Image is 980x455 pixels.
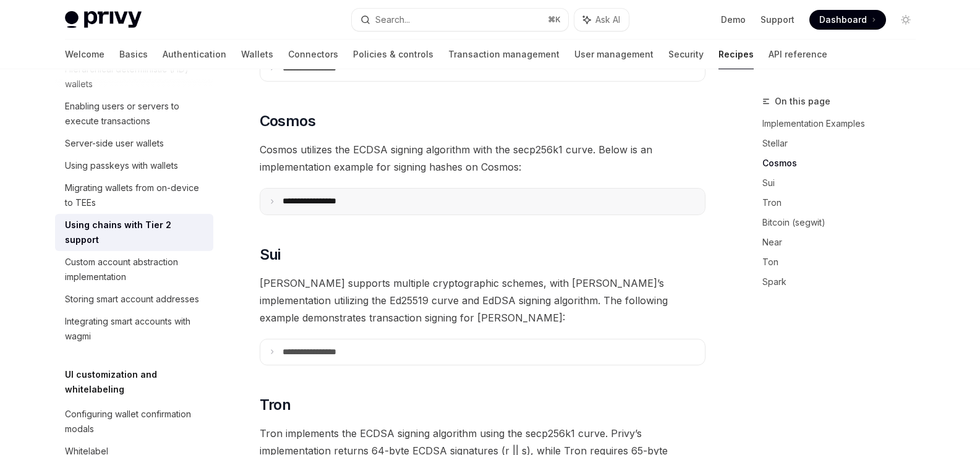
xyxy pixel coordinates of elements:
a: Migrating wallets from on-device to TEEs [55,177,213,214]
span: [PERSON_NAME] supports multiple cryptographic schemes, with [PERSON_NAME]’s implementation utiliz... [260,274,705,326]
a: Authentication [163,40,226,69]
a: Sui [762,173,926,193]
a: API reference [769,40,827,69]
span: ⌘ K [548,15,561,25]
a: Storing smart account addresses [55,288,213,310]
span: Sui [260,245,281,265]
a: Security [668,40,704,69]
span: On this page [775,94,830,109]
a: Bitcoin (segwit) [762,213,926,232]
div: Storing smart account addresses [65,292,199,307]
div: Migrating wallets from on-device to TEEs [65,181,206,210]
div: Using passkeys with wallets [65,158,178,173]
a: Configuring wallet confirmation modals [55,403,213,440]
a: Tron [762,193,926,213]
a: Wallets [241,40,273,69]
div: Enabling users or servers to execute transactions [65,99,206,129]
button: Ask AI [574,9,629,31]
button: Toggle dark mode [896,10,916,30]
a: Integrating smart accounts with wagmi [55,310,213,347]
h5: UI customization and whitelabeling [65,367,213,397]
a: Enabling users or servers to execute transactions [55,95,213,132]
span: Dashboard [819,14,867,26]
a: Stellar [762,134,926,153]
a: Welcome [65,40,104,69]
span: Ask AI [595,14,620,26]
div: Using chains with Tier 2 support [65,218,206,247]
a: Using chains with Tier 2 support [55,214,213,251]
span: Tron [260,395,291,415]
a: Recipes [718,40,754,69]
a: Support [761,14,795,26]
a: Cosmos [762,153,926,173]
a: Custom account abstraction implementation [55,251,213,288]
a: Spark [762,272,926,292]
span: Cosmos [260,111,315,131]
a: Policies & controls [353,40,433,69]
div: Custom account abstraction implementation [65,255,206,284]
a: Demo [721,14,746,26]
img: light logo [65,11,142,28]
a: Ton [762,252,926,272]
a: Server-side user wallets [55,132,213,155]
div: Integrating smart accounts with wagmi [65,314,206,344]
div: Search... [375,12,410,27]
div: Configuring wallet confirmation modals [65,407,206,436]
a: Connectors [288,40,338,69]
button: Search...⌘K [352,9,568,31]
a: Implementation Examples [762,114,926,134]
a: User management [574,40,654,69]
a: Using passkeys with wallets [55,155,213,177]
a: Near [762,232,926,252]
div: Server-side user wallets [65,136,164,151]
span: Cosmos utilizes the ECDSA signing algorithm with the secp256k1 curve. Below is an implementation ... [260,141,705,176]
a: Dashboard [809,10,886,30]
a: Transaction management [448,40,560,69]
a: Basics [119,40,148,69]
